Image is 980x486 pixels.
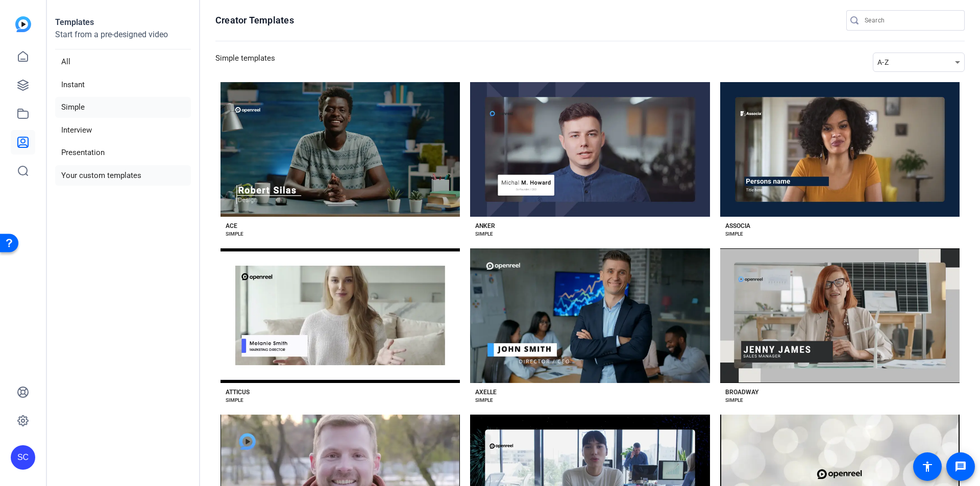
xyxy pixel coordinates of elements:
[55,120,191,141] li: Interview
[55,74,191,95] li: Instant
[725,388,758,396] div: BROADWAY
[475,396,493,404] div: SIMPLE
[55,165,191,186] li: Your custom templates
[470,248,709,383] button: Template image
[226,230,243,238] div: SIMPLE
[55,97,191,118] li: Simple
[475,222,495,230] div: ANKER
[215,14,294,27] h1: Creator Templates
[725,396,743,404] div: SIMPLE
[226,396,243,404] div: SIMPLE
[55,17,94,27] strong: Templates
[954,461,967,473] mat-icon: message
[55,142,191,163] li: Presentation
[226,388,250,396] div: ATTICUS
[720,248,960,383] button: Template image
[15,16,31,32] img: blue-gradient.svg
[220,82,460,217] button: Template image
[220,248,460,383] button: Template image
[55,52,191,72] li: All
[215,53,275,72] h3: Simple templates
[470,82,709,217] button: Template image
[475,388,497,396] div: AXELLE
[55,29,191,49] p: Start from a pre-designed video
[226,222,237,230] div: ACE
[725,222,750,230] div: ASSOCIA
[725,230,743,238] div: SIMPLE
[11,445,35,470] div: SC
[921,461,934,473] mat-icon: accessibility
[475,230,493,238] div: SIMPLE
[865,14,957,27] input: Search
[720,82,960,217] button: Template image
[877,58,889,66] span: A-Z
